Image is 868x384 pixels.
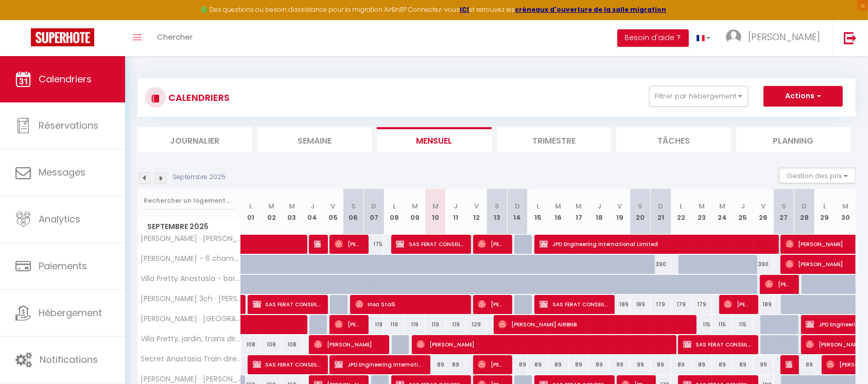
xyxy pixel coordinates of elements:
img: Super Booking [31,28,94,46]
button: Filtrer par hébergement [649,86,748,107]
div: 175 [363,235,384,254]
span: [PERSON_NAME] · [PERSON_NAME] bords de Seine avec Jardin [140,375,242,383]
th: 05 [323,189,343,235]
div: 89 [548,355,569,374]
abbr: M [432,201,439,211]
div: 89 [446,355,466,374]
span: SAS FERAT CONSEILS [253,355,321,374]
th: 18 [589,189,610,235]
abbr: S [351,201,356,211]
div: 179 [651,295,671,314]
span: Analytics [39,213,80,225]
div: 89 [671,355,692,374]
div: 115 [712,315,733,334]
div: 89 [794,355,814,374]
th: 26 [753,189,774,235]
div: 89 [651,355,671,374]
span: Calendriers [39,73,92,85]
a: ... [PERSON_NAME] [718,20,833,56]
li: Trimestre [497,127,612,152]
th: 23 [691,189,712,235]
li: Tâches [616,127,731,152]
span: [PERSON_NAME] · [GEOGRAPHIC_DATA][PERSON_NAME] , train direct [GEOGRAPHIC_DATA] 22 min [140,315,242,323]
li: Journalier [137,127,252,152]
div: 89 [712,355,733,374]
th: 14 [507,189,528,235]
div: 99 [630,355,651,374]
div: 89 [691,355,712,374]
span: [PERSON_NAME] [478,234,505,254]
abbr: L [823,201,826,211]
div: 99 [610,355,630,374]
h3: CALENDRIERS [166,86,230,109]
a: ICI [460,5,470,14]
th: 01 [241,189,262,235]
strong: créneaux d'ouverture de la salle migration [515,5,667,14]
th: 30 [835,189,856,235]
span: SAS FERAT CONSEILS [396,234,464,254]
div: 390 [651,255,671,274]
abbr: L [536,201,540,211]
div: 189 [630,295,651,314]
li: Mensuel [377,127,492,152]
div: 189 [753,295,774,314]
span: Messages [39,166,85,179]
th: 09 [405,189,425,235]
abbr: M [719,201,725,211]
abbr: D [371,201,376,211]
span: SAS FERAT CONSEILS [253,294,321,314]
abbr: V [618,201,622,211]
abbr: V [761,201,766,211]
span: SAS FERAT CONSEILS [540,294,608,314]
abbr: D [658,201,664,211]
div: 189 [610,295,630,314]
span: [PERSON_NAME] AIRBNB [478,294,505,314]
span: Notifications [40,353,98,366]
div: 108 [241,335,262,354]
abbr: M [699,201,705,211]
span: JPD Engineering International Limited [314,234,321,254]
div: 179 [671,295,692,314]
abbr: J [454,201,458,211]
abbr: D [802,201,807,211]
th: 24 [712,189,733,235]
th: 21 [651,189,671,235]
abbr: M [412,201,418,211]
div: 119 [384,315,405,334]
abbr: V [331,201,335,211]
div: 129 [466,315,487,334]
abbr: L [680,201,683,211]
div: 108 [261,335,282,354]
div: 99 [753,355,774,374]
div: 179 [691,295,712,314]
th: 08 [384,189,405,235]
button: Besoin d'aide ? [617,29,689,47]
th: 13 [487,189,507,235]
li: Planning [736,127,851,152]
span: Hébergement [39,306,102,319]
div: 89 [507,355,528,374]
th: 17 [569,189,589,235]
span: JPD Engineering International Limited [786,355,792,374]
th: 04 [302,189,323,235]
th: 29 [814,189,835,235]
div: 119 [425,315,446,334]
img: logout [844,31,857,44]
button: Ouvrir le widget de chat LiveChat [8,4,39,35]
th: 20 [630,189,651,235]
th: 27 [774,189,794,235]
th: 19 [610,189,630,235]
abbr: M [842,201,848,211]
li: Semaine [257,127,372,152]
span: Insa Staß [355,294,465,314]
span: Villa Pretty Anastasia - bord de Seine - jardin [140,275,242,283]
abbr: L [393,201,396,211]
span: Chercher [157,31,193,42]
abbr: M [268,201,274,211]
button: Gestion des prix [779,168,856,183]
div: 89 [589,355,610,374]
div: 108 [282,335,302,354]
abbr: V [474,201,479,211]
div: 89 [569,355,589,374]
